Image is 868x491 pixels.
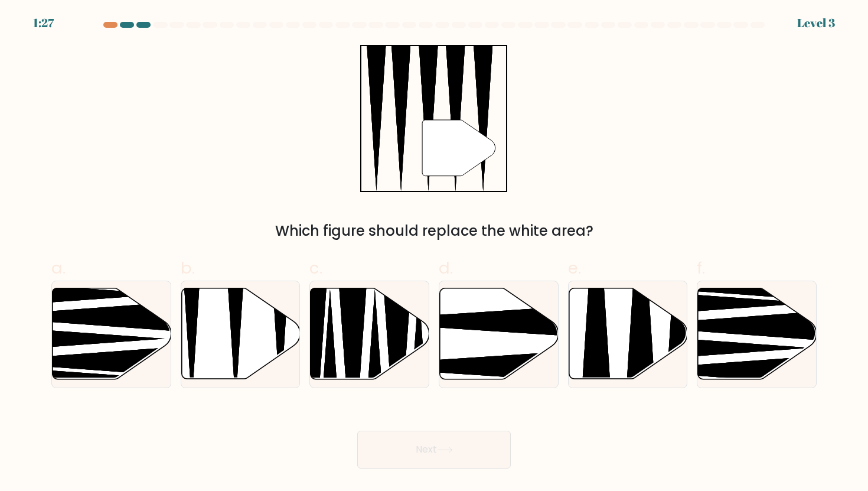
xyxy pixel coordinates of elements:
[357,431,511,469] button: Next
[697,256,705,279] span: f.
[309,256,322,279] span: c.
[181,256,195,279] span: b.
[423,120,496,176] g: "
[51,256,66,279] span: a.
[439,256,453,279] span: d.
[797,14,835,32] div: Level 3
[58,220,810,242] div: Which figure should replace the white area?
[33,14,54,32] div: 1:27
[568,256,581,279] span: e.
